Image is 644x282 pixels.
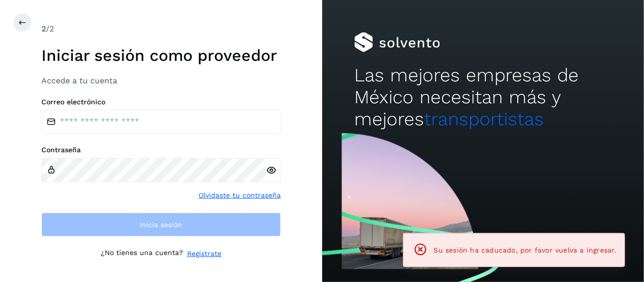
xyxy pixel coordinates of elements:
a: Olvidaste tu contraseña [199,190,281,201]
h1: Iniciar sesión como proveedor [41,46,281,65]
label: Correo electrónico [41,98,281,106]
span: Inicia sesión [140,221,182,228]
span: Su sesión ha caducado, por favor vuelva a ingresar. [434,246,617,254]
p: ¿No tienes una cuenta? [101,249,183,259]
button: Inicia sesión [41,213,281,237]
h3: Accede a tu cuenta [41,76,281,85]
span: transportistas [424,108,544,130]
span: 2 [41,24,46,33]
h2: Las mejores empresas de México necesitan más y mejores [354,64,612,131]
label: Contraseña [41,146,281,154]
a: Regístrate [187,249,221,259]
